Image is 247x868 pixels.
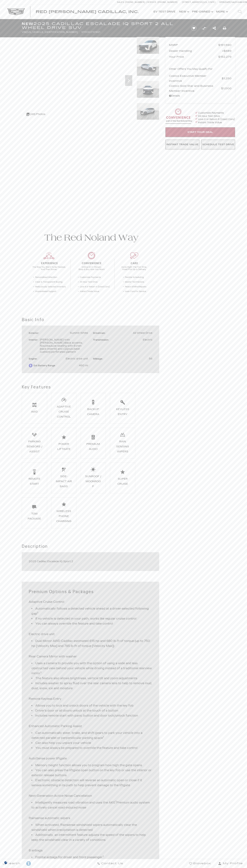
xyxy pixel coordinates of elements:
li: Additionally, an intermittent feature adjusts the speed of the wipers to help keep the windshield... [31,832,152,842]
li: Includes washer to spray fluid over the rear camera lens to help to remove mud, dust, snow, ice a... [31,681,152,691]
li: You must always be prepared to override the feature and take control [31,745,152,750]
a: Share this New 2025 Cadillac ESCALADE IQ Sport 2 All Wheel Drive SUV [213,26,216,31]
div: (49) Photos [24,110,47,119]
span: Open [DATE] [219,1,231,3]
a: Sales: [PHONE_NUMBER] [117,1,146,3]
span: Start Your Deal [187,131,213,134]
span: VIN: [22,31,27,33]
span: [PERSON_NAME] with [PERSON_NAME] Black accents, Nouveauluxe seating with Evren (back inserts) and... [40,338,83,353]
img: Opt-Out Icon [2,861,10,864]
strong: New [22,22,34,26]
img: New 2025 Summit White Cadillac Sport 2 image 2 [137,59,159,76]
a: Red [PERSON_NAME] Cadillac, Inc. [36,10,139,14]
span: $151,590 [218,43,231,48]
button: Open user profile menu [214,859,247,868]
li: Includes remote start with panic button and door lock/unlock function [31,713,152,718]
a: Costco Executive Member Incentive $1,250 [169,73,231,83]
div: Transmission: [93,338,110,341]
div: Adaptive Cruise Control [29,598,152,630]
span: [PHONE_NUMBER] [125,1,145,3]
div: Sunroof / Moonroof [85,474,102,489]
li: Can also help you unpark your vehicle [31,740,152,745]
div: Keyless Entry [114,407,131,417]
span: Contact Us [100,861,123,866]
span: Glovebox [192,861,211,866]
div: Search [233,5,247,19]
li: Driver's door or all doors unlock at the touch of a button [31,708,152,713]
a: Glovebox [186,859,214,868]
span: $1,250 [222,76,231,81]
li: Frontal airbags for driver and front passenger [31,855,152,860]
sup: 1 [103,736,104,738]
span: Electric [143,338,152,341]
div: Mileage: [93,357,104,360]
img: New 2025 Summit White Cadillac Sport 2 image 4 [137,103,159,120]
li: The feature also allows brightness, vertical tilt and zoom adjustments [31,676,152,681]
a: MSRP $151,590 [169,43,231,48]
section: Click to Open Cookie Consent Modal [2,861,10,864]
li: Memory height function allows you to program how high the gate opens [31,763,152,768]
a: Dealer Handling $689 [169,48,231,53]
li: Can automatically steer, brake, and shift gears to park your vehicle into a detected parallel or ... [31,730,152,740]
div: AWD [26,409,43,414]
a: Service: [PHONE_NUMBER] [146,1,178,3]
span: Stock: [81,31,90,33]
span: $152,279 [218,54,231,59]
div: Rain Sensing Wipers [114,439,131,454]
span: Sales: [231,1,238,3]
sup: ® [115,800,116,803]
sup: 1 [37,612,38,614]
a: Schedule Test Drive [201,140,235,149]
iframe: Watch videos, learn about new EV models, and find the right one for you! [22,121,159,220]
a: Cadillac Dark Logo with Cadillac White Text [7,8,25,15]
span: MSRP [169,43,218,48]
a: [STREET_ADDRESS][US_STATE] [182,1,216,3]
div: Rainsense automatic wipers [29,814,152,846]
li: If no vehicle is detected in your path, works like regular cruise control [31,616,152,621]
span: Dealer Handling [169,48,222,53]
li: Automatically follows a detected vehicle ahead at a driver-selected following gap [31,606,152,616]
div: Parking Sensors / Assist [26,439,43,454]
div: Side-Impact Air Bags [56,474,72,489]
span: C101921 [90,31,100,33]
span: $689 [222,48,231,53]
span: Search [6,861,20,866]
span: My Profile [221,861,243,866]
a: Contact Us [94,859,126,868]
a: Start Your Deal [165,127,235,137]
div: Premium Audio [85,442,102,452]
button: More [214,5,229,19]
span: All Wheel Drive [133,331,152,335]
span: Schedule Test Drive [202,143,234,146]
span: Costco Executive Member Incentive [169,73,222,83]
div: Super Cruise [114,477,131,487]
h2: Key Features [22,384,159,390]
span: Summit White [70,331,88,335]
div: AutoSense power liftgate [29,754,152,792]
div: Rear Camera Mirror with washer [29,652,152,695]
div: Enhanced Automatic Parking Assist [29,722,152,754]
li: Allows you to lock and unlock doors of the vehicle with the key fob [31,703,152,708]
img: New 2025 Summit White Cadillac Sport 2 image 1 [137,37,159,54]
div: Remote Keyless Entry [29,695,152,722]
li: Electronic obstacle detection will reverse an automatic open or close if it senses something in i... [31,778,152,788]
button: Save vehicle [190,25,198,31]
h1: 2025 Cadillac ESCALADE IQ Sport 2 All Wheel Drive SUV [22,22,185,30]
div: Est Battery Range [29,364,57,367]
p: Other Offers You May Qualify For [169,67,213,72]
div: Engine: [29,357,39,360]
span: Red [PERSON_NAME] Cadillac, Inc. [36,10,139,14]
a: EV Test Drive [152,5,177,19]
li: Intelligently measures road vibration and uses the AKG Premium audio system to actively cancel ro... [31,800,152,810]
li: When activated, Rainsense windshield wipers automatically clear the windshield when precipitation... [31,822,152,832]
div: Next-Generation Active Noise Cancellation [29,792,152,814]
span: Electric drive unit [66,357,88,360]
div: Drivetrain: [93,331,107,335]
div: Electric drive unit [29,630,152,652]
span: Service: [147,1,157,3]
h2: Description [22,543,159,550]
a: New [177,5,190,19]
div: Remote Start [26,477,43,487]
span: 56 [149,357,152,360]
div: Interior: [29,338,40,341]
